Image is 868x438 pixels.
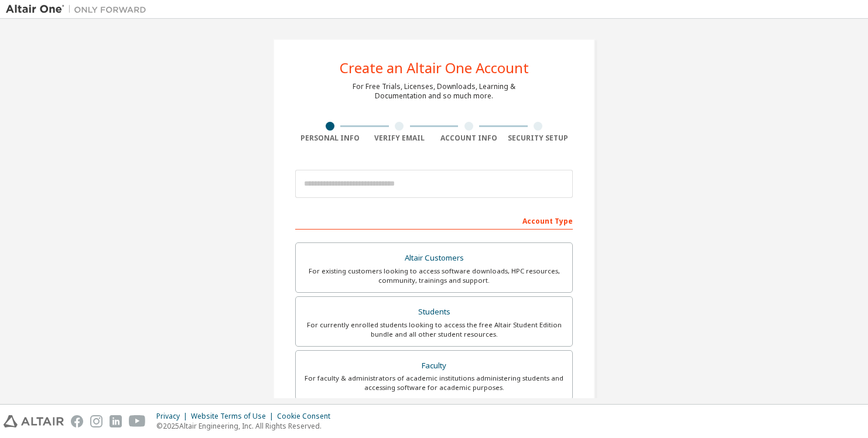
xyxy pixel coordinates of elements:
[340,61,529,75] div: Create an Altair One Account
[129,415,146,427] img: youtube.svg
[353,82,515,101] div: For Free Trials, Licenses, Downloads, Learning & Documentation and so much more.
[303,374,565,392] div: For faculty & administrators of academic institutions administering students and accessing softwa...
[434,134,504,143] div: Account Info
[295,211,573,230] div: Account Type
[6,4,152,15] img: Altair One
[191,412,277,421] div: Website Terms of Use
[303,358,565,374] div: Faculty
[504,134,573,143] div: Security Setup
[277,412,337,421] div: Cookie Consent
[71,415,83,427] img: facebook.svg
[303,266,565,285] div: For existing customers looking to access software downloads, HPC resources, community, trainings ...
[156,412,191,421] div: Privacy
[4,415,64,427] img: altair_logo.svg
[156,421,337,431] p: © 2025 Altair Engineering, Inc. All Rights Reserved.
[303,250,565,266] div: Altair Customers
[365,134,435,143] div: Verify Email
[303,304,565,320] div: Students
[295,134,365,143] div: Personal Info
[110,415,122,427] img: linkedin.svg
[90,415,102,427] img: instagram.svg
[303,320,565,339] div: For currently enrolled students looking to access the free Altair Student Edition bundle and all ...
